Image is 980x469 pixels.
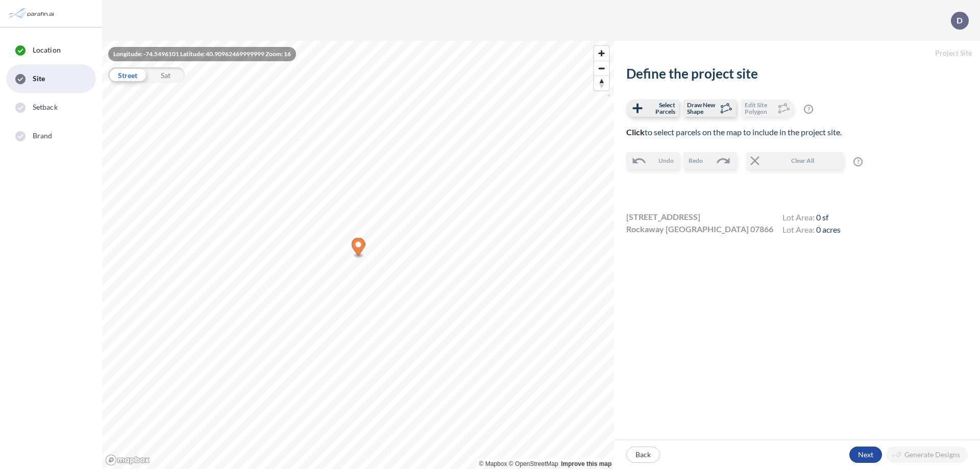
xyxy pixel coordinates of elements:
[687,102,717,115] span: Draw New Shape
[745,102,775,115] span: Edit Site Polygon
[658,156,674,165] span: Undo
[594,46,609,61] button: Zoom in
[594,61,609,76] span: Zoom out
[108,47,296,61] div: Longitude: -74.5496101 Latitude: 40.90962469999999 Zoom: 16
[479,460,507,467] a: Mapbox
[626,66,968,82] h2: Define the project site
[33,102,58,112] span: Setback
[858,450,873,460] p: Next
[614,41,980,66] h5: Project Site
[561,460,611,467] a: Improve this map
[626,127,842,137] span: to select parcels on the map to include in the project site.
[594,61,609,76] button: Zoom out
[853,157,863,166] span: ?
[33,45,61,55] span: Location
[626,447,660,463] button: Back
[626,127,645,137] b: Click
[33,131,53,141] span: Brand
[626,223,773,235] span: Rockaway [GEOGRAPHIC_DATA] 07866
[683,152,736,169] button: Redo
[594,76,609,90] button: Reset bearing to north
[352,238,365,259] div: Map marker
[645,102,675,115] span: Select Parcels
[108,67,146,83] div: Street
[635,450,651,460] p: Back
[957,16,963,25] p: D
[102,41,614,469] canvas: Map
[804,105,813,114] span: ?
[33,73,45,84] span: Site
[105,454,150,466] a: Mapbox homepage
[763,156,842,165] span: Clear All
[689,156,703,165] span: Redo
[509,460,558,467] a: OpenStreetMap
[816,212,828,222] span: 0 sf
[746,152,843,169] button: Clear All
[626,211,700,223] span: [STREET_ADDRESS]
[146,67,185,83] div: Sat
[816,225,841,234] span: 0 acres
[782,212,841,225] h4: Lot Area:
[782,225,841,237] h4: Lot Area:
[849,447,882,463] button: Next
[626,152,679,169] button: Undo
[8,4,57,23] img: Parafin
